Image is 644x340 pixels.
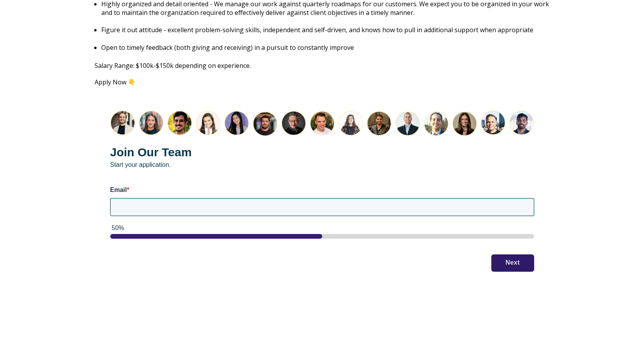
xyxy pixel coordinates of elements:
[110,110,534,136] img: Join the Lean Layer team
[110,146,192,159] strong: Join Our Team
[101,26,549,34] p: Figure it out attitude - excellent problem-solving skills, independent and self-driven, and knows...
[112,224,534,232] div: 50%
[110,144,534,169] p: Start your application.
[101,43,549,52] p: Open to timely feedback (both giving and receiving) in a pursuit to constantly improve
[110,186,127,193] span: Email
[491,254,534,271] button: Next
[95,61,550,70] p: Salary Range: $100k-$150k depending on experience.
[95,79,550,86] p: Apply Now 👇
[110,234,534,239] div: page 1 of 2
[95,95,550,287] form: HubSpot Form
